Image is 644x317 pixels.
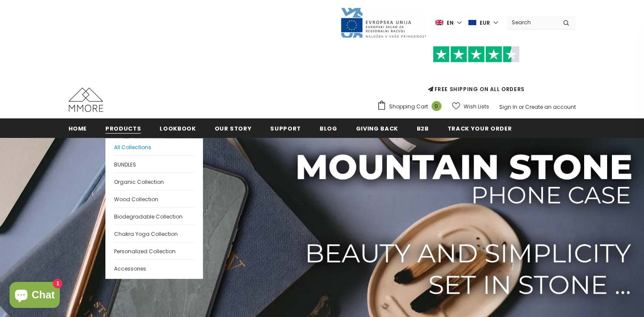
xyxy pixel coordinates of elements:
a: Biodegradable Collection [114,207,194,225]
span: Wood Collection [114,196,158,203]
a: Accessories [114,259,194,277]
img: i-lang-1.png [435,19,443,26]
a: Javni Razpis [340,19,427,26]
span: Giving back [356,124,398,133]
span: Personalized Collection [114,248,176,255]
inbox-online-store-chat: Shopify online store chat [7,282,62,310]
img: Javni Razpis [340,7,427,39]
span: Blog [320,124,337,133]
a: Blog [320,118,337,138]
span: Biodegradable Collection [114,213,183,220]
span: Shopping Cart [389,102,428,111]
a: Create an account [525,103,576,111]
iframe: Customer reviews powered by Trustpilot [377,62,576,85]
span: BUNDLES [114,161,136,168]
span: en [447,19,454,27]
span: Track your order [448,124,512,133]
a: Chakra Yoga Collection [114,225,194,242]
a: Giving back [356,118,398,138]
span: Home [69,124,87,133]
img: Trust Pilot Stars [433,46,520,63]
a: Personalized Collection [114,242,194,259]
span: Products [105,124,141,133]
span: or [519,103,524,111]
a: Shopping Cart 0 [377,100,446,113]
span: EUR [480,19,490,27]
span: Chakra Yoga Collection [114,230,178,238]
img: MMORE Cases [69,88,103,112]
span: All Collections [114,144,151,151]
a: Home [69,118,87,138]
a: Track your order [448,118,512,138]
a: support [270,118,301,138]
a: Sign In [499,103,517,111]
span: Organic Collection [114,178,164,186]
span: Our Story [215,124,252,133]
span: Lookbook [160,124,196,133]
a: Lookbook [160,118,196,138]
span: 0 [432,101,441,111]
span: Wish Lists [464,102,489,111]
span: B2B [417,124,429,133]
input: Search Site [507,16,556,29]
span: FREE SHIPPING ON ALL ORDERS [377,50,576,93]
a: Our Story [215,118,252,138]
a: B2B [417,118,429,138]
span: Accessories [114,265,146,272]
span: support [270,124,301,133]
a: Wood Collection [114,190,194,207]
a: All Collections [114,138,194,155]
a: Organic Collection [114,173,194,190]
a: BUNDLES [114,155,194,173]
a: Wish Lists [452,99,489,114]
a: Products [105,118,141,138]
